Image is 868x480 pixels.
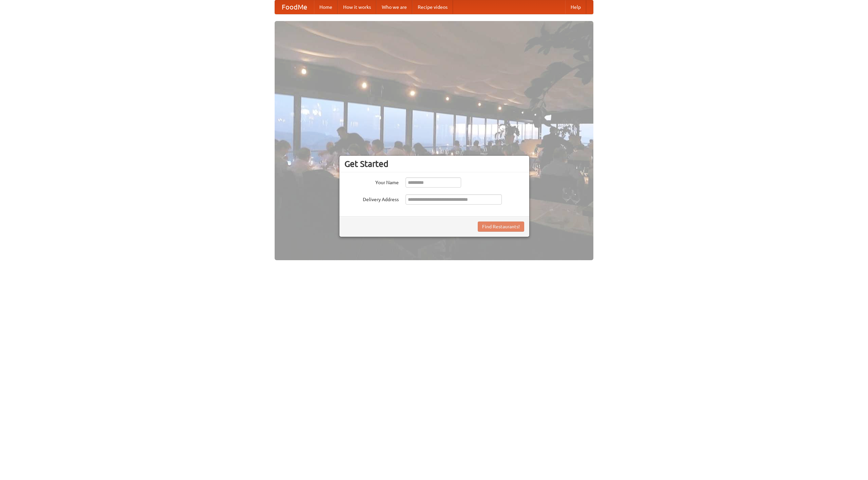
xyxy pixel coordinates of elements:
button: Find Restaurants! [478,222,524,232]
h3: Get Started [344,159,524,169]
label: Delivery Address [344,194,399,203]
a: How it works [338,0,376,14]
a: Recipe videos [412,0,453,14]
a: Help [565,0,586,14]
a: Who we are [376,0,412,14]
a: FoodMe [275,0,314,14]
a: Home [314,0,338,14]
label: Your Name [344,177,399,186]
